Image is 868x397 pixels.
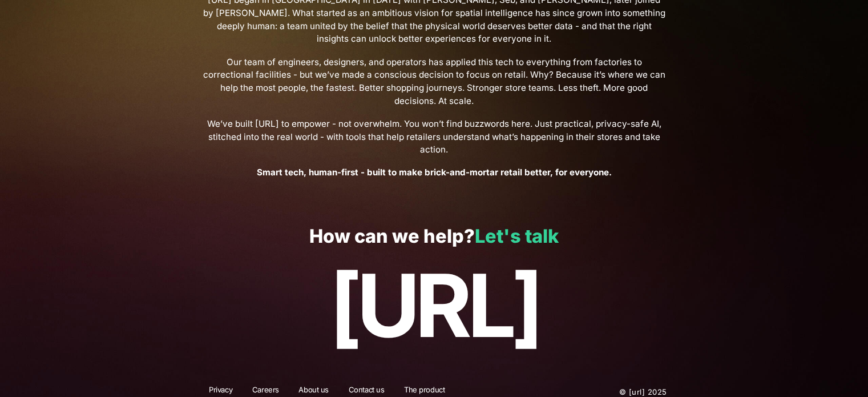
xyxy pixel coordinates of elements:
p: How can we help? [25,226,843,247]
span: Our team of engineers, designers, and operators has applied this tech to everything from factorie... [201,56,667,108]
a: Let's talk [475,225,559,247]
strong: Smart tech, human-first - built to make brick-and-mortar retail better, for everyone. [256,167,611,178]
p: [URL] [25,257,843,355]
span: We’ve built [URL] to empower - not overwhelm. You won’t find buzzwords here. Just practical, priv... [201,118,667,157]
